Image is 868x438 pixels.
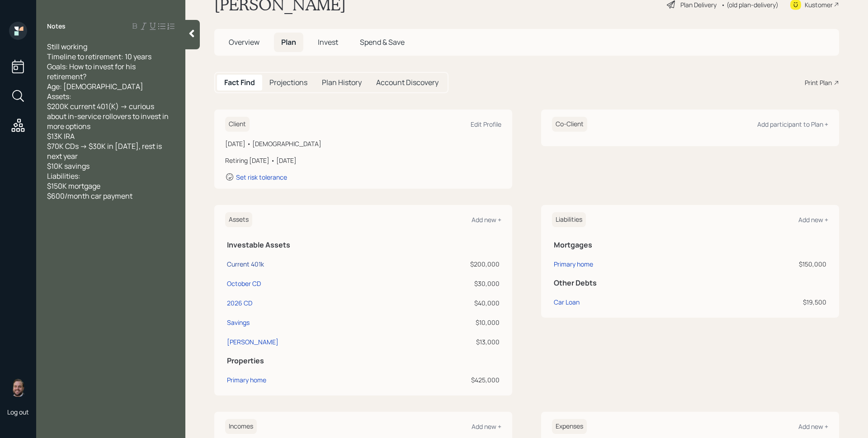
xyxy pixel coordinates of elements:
[47,22,66,31] label: Notes
[225,212,252,227] h6: Assets
[714,297,826,307] div: $19,500
[227,259,264,269] div: Current 401k
[472,215,501,224] div: Add new +
[552,212,586,227] h6: Liabilities
[227,318,250,327] div: Savings
[400,318,500,327] div: $10,000
[9,379,27,397] img: james-distasi-headshot.png
[554,259,593,269] div: Primary home
[227,337,278,347] div: [PERSON_NAME]
[552,419,587,434] h6: Expenses
[225,419,257,434] h6: Incomes
[798,215,828,224] div: Add new +
[236,173,287,181] div: Set risk tolerance
[400,259,500,269] div: $200,000
[225,139,501,148] div: [DATE] • [DEMOGRAPHIC_DATA]
[360,37,405,47] span: Spend & Save
[554,241,826,249] h5: Mortgages
[227,357,500,365] h5: Properties
[47,42,170,201] span: Still working Timeline to retirement: 10 years Goals: How to invest for his retirement? Age: [DEM...
[805,78,832,87] div: Print Plan
[7,408,29,416] div: Log out
[471,120,501,129] div: Edit Profile
[269,78,307,87] h5: Projections
[400,298,500,308] div: $40,000
[229,37,259,47] span: Overview
[757,120,828,129] div: Add participant to Plan +
[554,297,580,307] div: Car Loan
[400,279,500,288] div: $30,000
[227,241,500,249] h5: Investable Assets
[322,78,362,87] h5: Plan History
[714,259,826,269] div: $150,000
[798,422,828,431] div: Add new +
[225,117,250,132] h6: Client
[554,279,826,287] h5: Other Debts
[318,37,338,47] span: Invest
[400,375,500,385] div: $425,000
[376,78,439,87] h5: Account Discovery
[225,156,501,165] div: Retiring [DATE] • [DATE]
[227,279,261,288] div: October CD
[281,37,296,47] span: Plan
[227,375,266,385] div: Primary home
[472,422,501,431] div: Add new +
[552,117,587,132] h6: Co-Client
[400,337,500,347] div: $13,000
[227,298,252,308] div: 2026 CD
[224,78,255,87] h5: Fact Find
